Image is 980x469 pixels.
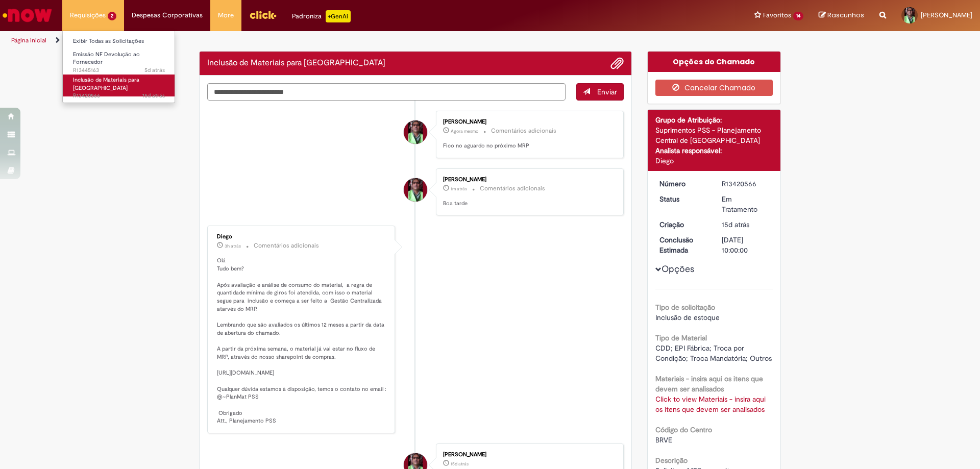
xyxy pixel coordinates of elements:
a: Página inicial [11,36,46,44]
div: Gaifo Alves De Vasconcelos [404,120,427,144]
div: Diego [655,156,773,166]
button: Adicionar anexos [610,57,624,70]
p: Fico no aguardo no próximo MRP [443,142,613,150]
span: R13420566 [73,92,165,100]
dt: Status [652,194,715,204]
p: +GenAi [326,10,351,22]
time: 29/08/2025 19:58:44 [451,128,478,134]
div: Grupo de Atribuição: [655,115,773,125]
span: 15d atrás [451,461,469,467]
div: Diego [217,234,387,240]
b: Tipo de solicitação [655,303,715,312]
b: Código do Centro [655,425,712,434]
ul: Trilhas de página [8,31,646,50]
div: Opções do Chamado [648,52,781,72]
a: Aberto R13420566 : Inclusão de Materiais para Estoques [63,75,175,96]
p: Olá Tudo bem? Após avaliação e análise de consumo do material, a regra de quantidade mínima de gi... [217,257,387,425]
span: Agora mesmo [451,128,478,134]
a: Click to view Materiais - insira aqui os itens que devem ser analisados [655,394,766,414]
span: BRVE [655,435,672,445]
time: 29/08/2025 17:08:37 [225,243,241,249]
h2: Inclusão de Materiais para Estoques Histórico de tíquete [207,59,385,68]
p: Boa tarde [443,200,613,208]
span: Inclusão de Materiais para [GEOGRAPHIC_DATA] [73,76,139,92]
div: [DATE] 10:00:00 [722,235,769,255]
span: 15d atrás [722,220,749,229]
span: 14 [793,12,803,20]
span: Emissão NF Devolução ao Fornecedor [73,51,140,66]
div: [PERSON_NAME] [443,119,613,125]
div: R13420566 [722,179,769,189]
span: 5d atrás [144,66,165,74]
dt: Conclusão Estimada [652,235,715,255]
a: Aberto R13445163 : Emissão NF Devolução ao Fornecedor [63,49,175,71]
small: Comentários adicionais [480,184,545,193]
span: Favoritos [763,10,791,20]
div: 15/08/2025 12:13:25 [722,219,769,230]
div: [PERSON_NAME] [443,452,613,458]
time: 15/08/2025 12:11:34 [451,461,469,467]
span: Inclusão de estoque [655,313,720,322]
b: Materiais - insira aqui os itens que devem ser analisados [655,374,763,393]
span: Rascunhos [827,10,864,20]
ul: Requisições [62,31,175,103]
textarea: Digite sua mensagem aqui... [207,83,566,101]
time: 15/08/2025 12:13:27 [142,92,165,100]
span: 2 [108,12,116,20]
span: Enviar [597,87,617,96]
span: 3h atrás [225,243,241,249]
small: Comentários adicionais [254,241,319,250]
span: Despesas Corporativas [132,10,203,20]
button: Enviar [576,83,624,101]
small: Comentários adicionais [491,127,556,135]
a: Exibir Todas as Solicitações [63,36,175,47]
b: Descrição [655,456,688,465]
span: CDD; EPI Fábrica; Troca por Condição; Troca Mandatória; Outros [655,343,772,363]
div: Em Tratamento [722,194,769,214]
b: Tipo de Material [655,333,707,342]
div: Padroniza [292,10,351,22]
span: Requisições [70,10,106,20]
div: [PERSON_NAME] [443,177,613,183]
time: 29/08/2025 19:58:23 [451,186,467,192]
dt: Número [652,179,715,189]
span: [PERSON_NAME] [921,11,972,19]
dt: Criação [652,219,715,230]
img: click_logo_yellow_360x200.png [249,7,277,22]
button: Cancelar Chamado [655,80,773,96]
a: Rascunhos [819,11,864,20]
div: Analista responsável: [655,145,773,156]
span: 1m atrás [451,186,467,192]
div: Suprimentos PSS - Planejamento Central de [GEOGRAPHIC_DATA] [655,125,773,145]
span: 15d atrás [142,92,165,100]
div: Gaifo Alves De Vasconcelos [404,178,427,202]
span: R13445163 [73,66,165,75]
span: More [218,10,234,20]
time: 25/08/2025 15:54:01 [144,66,165,74]
time: 15/08/2025 12:13:25 [722,220,749,229]
img: ServiceNow [1,5,54,26]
